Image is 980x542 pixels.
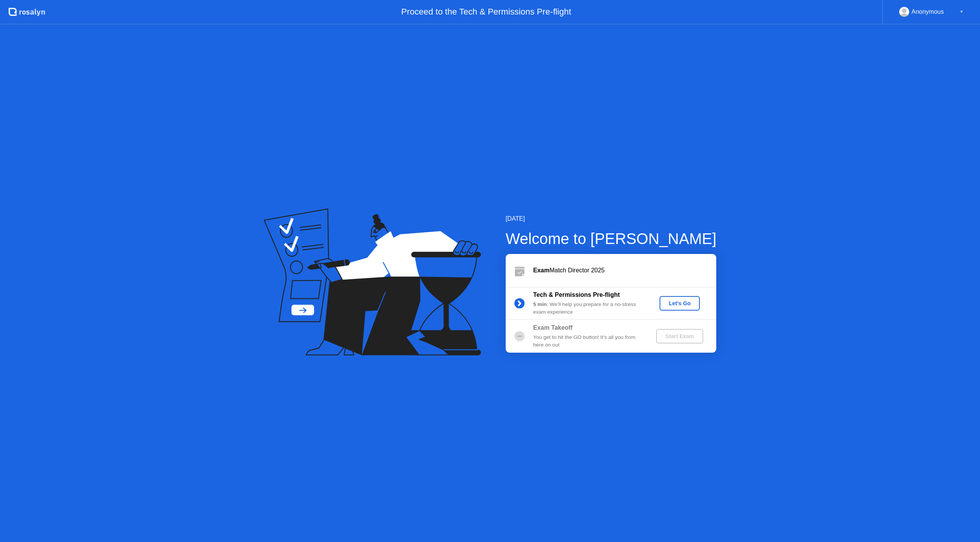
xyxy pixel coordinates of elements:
button: Start Exam [656,329,703,343]
div: Match Director 2025 [533,266,716,275]
b: 5 min [533,301,547,307]
b: Exam Takeoff [533,324,573,331]
div: Anonymous [911,7,944,17]
div: Start Exam [659,333,700,339]
b: Tech & Permissions Pre-flight [533,291,620,298]
div: Let's Go [663,300,697,306]
div: Welcome to [PERSON_NAME] [506,227,717,250]
button: Let's Go [660,296,700,311]
div: You get to hit the GO button! It’s all you from here on out [533,334,644,349]
div: [DATE] [506,214,717,223]
div: : We’ll help you prepare for a no-stress exam experience [533,301,644,316]
div: ▼ [960,7,964,17]
b: Exam [533,267,550,273]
